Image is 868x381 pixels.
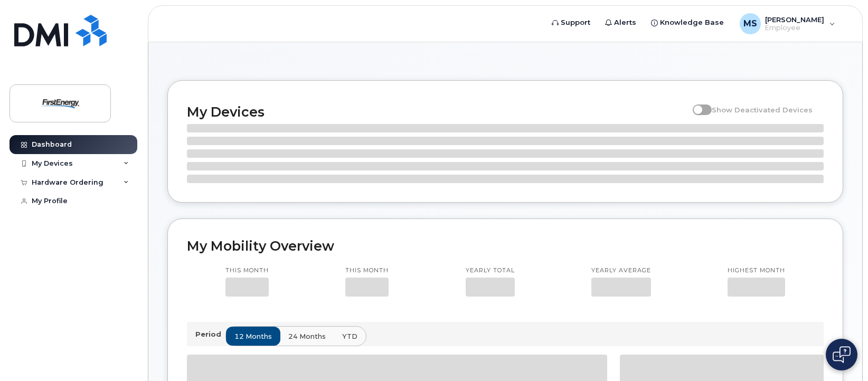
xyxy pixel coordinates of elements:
img: Open chat [833,346,851,363]
input: Show Deactivated Devices [693,100,701,108]
span: 24 months [288,331,326,341]
p: Yearly total [466,266,515,275]
p: Highest month [728,266,785,275]
h2: My Mobility Overview [187,238,824,254]
p: Period [195,329,225,339]
p: Yearly average [591,266,651,275]
span: YTD [342,331,357,341]
p: This month [345,266,389,275]
span: Show Deactivated Devices [712,106,813,114]
p: This month [225,266,269,275]
h2: My Devices [187,104,687,120]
